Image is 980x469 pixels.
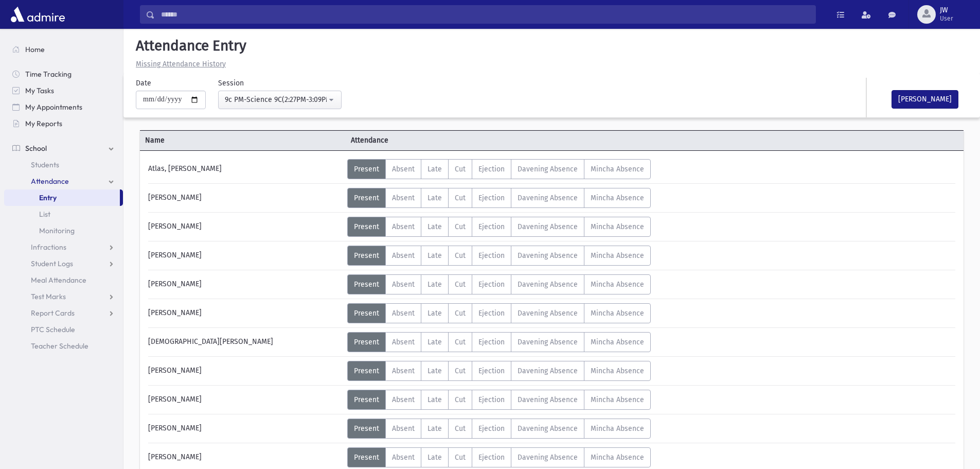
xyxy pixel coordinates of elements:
a: Attendance [4,173,123,189]
span: My Appointments [25,102,82,112]
span: Present [354,424,379,433]
div: AttTypes [347,188,651,208]
a: Home [4,41,123,58]
a: Student Logs [4,255,123,272]
a: School [4,140,123,157]
div: [PERSON_NAME] [143,246,347,266]
h5: Attendance Entry [132,37,972,55]
span: Ejection [478,367,505,375]
div: AttTypes [347,361,651,381]
span: Late [427,280,442,289]
span: Present [354,453,379,462]
div: [PERSON_NAME] [143,419,347,439]
div: AttTypes [347,217,651,237]
div: [PERSON_NAME] [143,188,347,208]
span: Davening Absence [518,309,578,318]
span: Cut [455,251,466,260]
u: Missing Attendance History [136,60,226,68]
a: Students [4,157,123,173]
span: My Reports [25,119,62,128]
span: My Tasks [25,86,54,95]
div: Atlas, [PERSON_NAME] [143,159,347,179]
div: [PERSON_NAME] [143,274,347,294]
div: AttTypes [347,303,651,323]
span: Monitoring [39,226,75,235]
span: Absent [392,338,415,346]
div: [DEMOGRAPHIC_DATA][PERSON_NAME] [143,332,347,352]
span: Ejection [478,194,505,202]
span: Absent [392,222,415,231]
div: [PERSON_NAME] [143,361,347,381]
span: Present [354,251,379,260]
div: [PERSON_NAME] [143,447,347,467]
span: Davening Absence [518,165,578,173]
span: Davening Absence [518,251,578,260]
a: My Reports [4,115,123,132]
span: Absent [392,165,415,173]
span: Meal Attendance [31,275,86,285]
span: Home [25,45,45,54]
div: [PERSON_NAME] [143,217,347,237]
span: Davening Absence [518,367,578,375]
span: Mincha Absence [591,280,644,289]
span: Test Marks [31,292,66,301]
span: Cut [455,367,466,375]
span: Absent [392,309,415,318]
label: Date [136,78,151,89]
span: Mincha Absence [591,251,644,260]
span: Davening Absence [518,194,578,202]
a: Meal Attendance [4,272,123,288]
span: Late [427,194,442,202]
span: Late [427,453,442,462]
span: Absent [392,280,415,289]
a: Entry [4,189,120,206]
span: Davening Absence [518,395,578,404]
span: Absent [392,251,415,260]
span: Davening Absence [518,424,578,433]
span: Mincha Absence [591,424,644,433]
span: Cut [455,222,466,231]
a: Missing Attendance History [132,60,226,68]
span: Mincha Absence [591,165,644,173]
span: Cut [455,194,466,202]
a: List [4,206,123,222]
span: Mincha Absence [591,222,644,231]
span: Absent [392,194,415,202]
span: Present [354,194,379,202]
span: Davening Absence [518,338,578,346]
div: AttTypes [347,159,651,179]
span: School [25,144,47,153]
span: Entry [39,193,57,202]
span: Ejection [478,395,505,404]
span: Davening Absence [518,222,578,231]
div: [PERSON_NAME] [143,390,347,410]
div: 9c PM-Science 9C(2:27PM-3:09PM) [225,94,327,105]
span: Present [354,309,379,318]
div: AttTypes [347,390,651,410]
span: User [940,14,953,23]
span: Report Cards [31,308,75,318]
span: Ejection [478,280,505,289]
span: Attendance [346,135,551,146]
span: Cut [455,309,466,318]
a: Infractions [4,239,123,255]
span: Cut [455,165,466,173]
img: AdmirePro [8,4,67,25]
span: Present [354,367,379,375]
span: Late [427,367,442,375]
span: Mincha Absence [591,309,644,318]
span: Cut [455,280,466,289]
span: Student Logs [31,259,73,268]
span: Time Tracking [25,70,72,79]
span: List [39,210,50,219]
span: Late [427,222,442,231]
span: PTC Schedule [31,325,75,334]
input: Search [155,5,815,24]
a: Teacher Schedule [4,338,123,354]
span: Cut [455,424,466,433]
span: Davening Absence [518,280,578,289]
span: Absent [392,424,415,433]
span: Ejection [478,165,505,173]
span: Absent [392,395,415,404]
span: Cut [455,338,466,346]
